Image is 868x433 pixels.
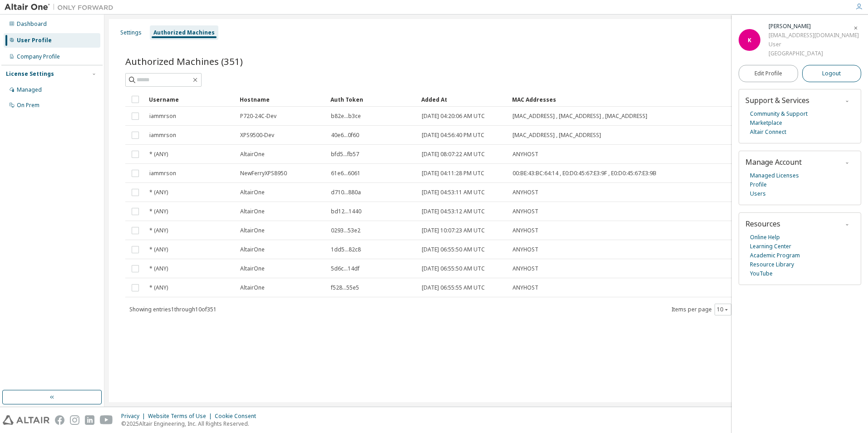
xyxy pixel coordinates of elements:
img: Altair One [5,3,118,12]
span: bd12...1440 [331,208,361,215]
span: ANYHOST [513,227,538,234]
span: Showing entries 1 through 10 of 351 [129,305,217,313]
span: Manage Account [745,157,802,167]
div: Privacy [121,413,148,420]
div: Authorized Machines [153,29,215,36]
span: Resources [745,219,780,229]
span: ANYHOST [513,189,538,196]
div: User [769,40,859,49]
div: Managed [17,86,42,93]
div: Settings [120,29,142,36]
span: [MAC_ADDRESS] , [MAC_ADDRESS] [513,132,601,139]
span: * (ANY) [149,265,168,272]
a: Online Help [750,233,780,242]
span: ANYHOST [513,246,538,253]
span: AltairOne [240,284,265,291]
img: youtube.svg [100,415,113,425]
div: License Settings [6,70,54,78]
a: Academic Program [750,251,800,260]
div: Username [149,92,232,107]
span: 40e6...0f60 [331,132,359,139]
span: XPS9500-Dev [240,132,274,139]
span: * (ANY) [149,227,168,234]
span: Edit Profile [755,70,782,77]
span: AltairOne [240,208,265,215]
span: [DATE] 04:11:28 PM UTC [422,170,484,177]
a: Edit Profile [739,65,798,82]
span: 1dd5...82c8 [331,246,361,253]
span: [DATE] 10:07:23 AM UTC [422,227,485,234]
span: [DATE] 04:53:11 AM UTC [422,189,485,196]
span: * (ANY) [149,208,168,215]
span: Support & Services [745,95,809,105]
a: Altair Connect [750,128,786,137]
span: f528...55e5 [331,284,359,291]
span: [DATE] 06:55:55 AM UTC [422,284,485,291]
span: * (ANY) [149,151,168,158]
span: * (ANY) [149,284,168,291]
p: © 2025 Altair Engineering, Inc. All Rights Reserved. [121,420,261,428]
div: [EMAIL_ADDRESS][DOMAIN_NAME] [769,31,859,40]
span: [MAC_ADDRESS] , [MAC_ADDRESS] , [MAC_ADDRESS] [513,113,647,120]
span: [DATE] 04:53:12 AM UTC [422,208,485,215]
img: instagram.svg [70,415,79,425]
span: bfd5...fb57 [331,151,359,158]
div: Added At [421,92,505,107]
span: 61e6...6061 [331,170,360,177]
span: * (ANY) [149,189,168,196]
span: ANYHOST [513,151,538,158]
a: Managed Licenses [750,171,799,180]
a: Learning Center [750,242,791,251]
img: altair_logo.svg [3,415,49,425]
img: facebook.svg [55,415,64,425]
span: [DATE] 06:55:50 AM UTC [422,265,485,272]
div: Hostname [240,92,323,107]
a: Profile [750,180,767,189]
img: linkedin.svg [85,415,94,425]
span: iammrson [149,113,176,120]
span: AltairOne [240,227,265,234]
span: d710...880a [331,189,361,196]
span: [DATE] 08:07:22 AM UTC [422,151,485,158]
span: K [748,36,751,44]
span: 5d6c...14df [331,265,360,272]
a: Resource Library [750,260,794,269]
span: 0293...53e2 [331,227,360,234]
div: Cookie Consent [215,413,261,420]
span: P720-24C-Dev [240,113,276,120]
span: iammrson [149,132,176,139]
span: ANYHOST [513,208,538,215]
button: 10 [717,306,729,313]
div: Dashboard [17,20,47,28]
button: Logout [802,65,862,82]
span: AltairOne [240,151,265,158]
span: AltairOne [240,246,265,253]
div: Kwonjoong Son [769,22,859,31]
div: On Prem [17,102,39,109]
span: ANYHOST [513,284,538,291]
div: Website Terms of Use [148,413,215,420]
span: Authorized Machines (351) [125,55,243,68]
div: User Profile [17,37,52,44]
span: AltairOne [240,189,265,196]
span: Logout [822,69,841,78]
span: NewFerryXPS8950 [240,170,287,177]
div: Auth Token [330,92,414,107]
span: * (ANY) [149,246,168,253]
a: Marketplace [750,118,782,128]
span: iammrson [149,170,176,177]
span: AltairOne [240,265,265,272]
span: [DATE] 06:55:50 AM UTC [422,246,485,253]
div: MAC Addresses [512,92,752,107]
span: [DATE] 04:56:40 PM UTC [422,132,484,139]
a: Users [750,189,766,198]
a: Community & Support [750,109,808,118]
div: [GEOGRAPHIC_DATA] [769,49,859,58]
a: YouTube [750,269,773,278]
span: ANYHOST [513,265,538,272]
span: [DATE] 04:20:06 AM UTC [422,113,485,120]
div: Company Profile [17,53,60,60]
span: Items per page [671,304,731,315]
span: b82e...b3ce [331,113,361,120]
span: 00:BE:43:BC:64:14 , E0:D0:45:67:E3:9F , E0:D0:45:67:E3:9B [513,170,656,177]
